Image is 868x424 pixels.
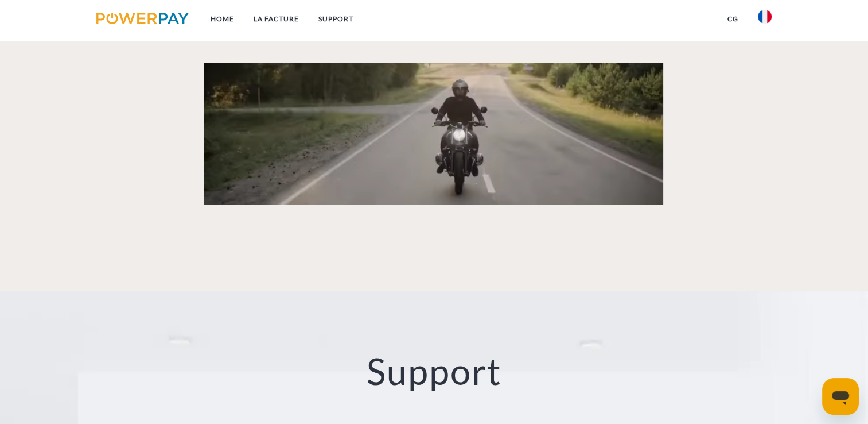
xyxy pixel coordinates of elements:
a: Home [201,9,244,29]
a: Fallback Image [96,63,772,205]
a: CG [718,9,748,29]
iframe: Bouton de lancement de la fenêtre de messagerie [822,378,859,415]
a: Support [309,9,363,29]
a: LA FACTURE [244,9,309,29]
h2: Support [44,349,825,394]
img: logo-powerpay.svg [96,13,189,24]
img: fr [758,10,772,24]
